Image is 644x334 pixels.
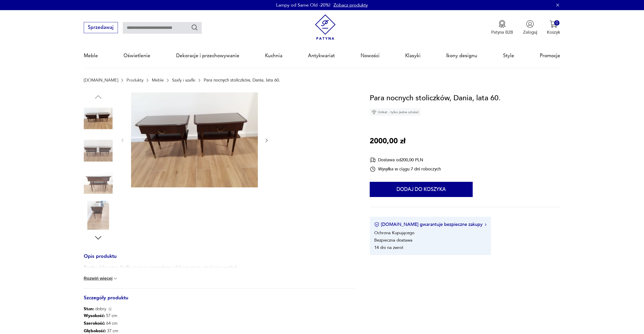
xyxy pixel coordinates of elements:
button: 0Koszyk [547,20,560,35]
a: [DOMAIN_NAME] [84,78,118,83]
img: Ikona diamentu [372,110,376,114]
button: [DOMAIN_NAME] gwarantuje bezpieczne zakupy [374,221,486,228]
img: chevron down [113,276,118,281]
p: 57 cm [84,312,160,320]
img: Info icon [108,307,112,311]
img: Ikonka użytkownika [526,20,534,28]
img: Zdjęcie produktu Para nocnych stoliczków, Dania, lata 60. [84,169,113,198]
b: Stan: [84,306,94,312]
a: Sprzedawaj [84,26,118,30]
p: Bardzo dobry stan. Szafki nocne w oryginalnym i dobrym stanie, atrakcyjny wygląd. [84,264,238,270]
a: Antykwariat [308,44,335,67]
img: Ikona koszyka [550,20,557,28]
img: Ikona medalu [498,20,506,28]
p: Koszyk [547,29,560,35]
span: dobry [84,306,106,312]
div: Unikat - tylko jedna sztuka! [370,108,421,116]
a: Nowości [361,44,380,67]
h1: Para nocnych stoliczków, Dania, lata 60. [370,92,501,104]
a: Kuchnia [265,44,282,67]
a: Zobacz produkty [334,2,368,8]
img: Zdjęcie produktu Para nocnych stoliczków, Dania, lata 60. [131,92,258,188]
a: Szafy i szafki [172,78,195,83]
a: Ikona medaluPatyna B2B [491,20,513,35]
a: Promocje [540,44,560,67]
a: Meble [84,44,98,67]
img: Patyna - sklep z meblami i dekoracjami vintage [313,14,338,40]
img: Zdjęcie produktu Para nocnych stoliczków, Dania, lata 60. [84,104,113,133]
div: 0 [554,20,559,26]
button: Zaloguj [523,20,537,35]
button: Rozwiń więcej [84,276,118,281]
img: Zdjęcie produktu Para nocnych stoliczków, Dania, lata 60. [84,201,113,230]
p: Patyna B2B [491,29,513,35]
a: Style [503,44,514,67]
b: Głębokość : [84,328,106,334]
div: Wysyłka w ciągu 7 dni roboczych [370,166,441,172]
div: Dostawa od 200,00 PLN [370,157,441,163]
p: Lampy od Same Old -20%! [276,2,330,8]
li: Bezpieczna dostawa [374,237,412,243]
p: Zaloguj [523,29,537,35]
p: 64 cm [84,320,160,327]
img: Ikona dostawy [370,157,376,163]
b: Szerokość : [84,320,105,326]
a: Klasyki [405,44,421,67]
a: Oświetlenie [123,44,150,67]
img: Ikona strzałki w prawo [485,223,486,226]
button: Patyna B2B [491,20,513,35]
a: Meble [152,78,164,83]
button: Sprzedawaj [84,22,118,33]
button: Dodaj do koszyka [370,182,473,197]
h3: Opis produktu [84,254,355,265]
a: Produkty [127,78,143,83]
a: Dekoracje i przechowywanie [176,44,239,67]
li: 14 dni na zwrot [374,245,403,250]
img: Zdjęcie produktu Para nocnych stoliczków, Dania, lata 60. [84,136,113,165]
b: Wysokość : [84,313,105,319]
h3: Szczegóły produktu [84,296,355,306]
p: Para nocnych stoliczków, Dania, lata 60. [204,78,280,83]
li: Ochrona Kupującego [374,230,414,236]
p: 2000,00 zł [370,135,405,147]
button: Szukaj [191,24,198,31]
a: Ikony designu [446,44,477,67]
img: Ikona certyfikatu [374,222,379,227]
